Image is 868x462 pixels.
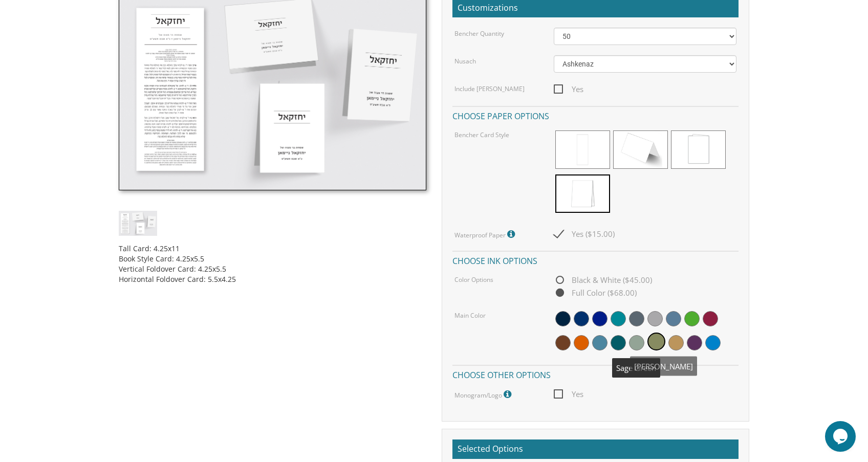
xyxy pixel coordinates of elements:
[454,311,486,320] label: Main Color
[454,29,504,38] label: Bencher Quantity
[554,83,583,96] span: Yes
[454,84,525,93] label: Include [PERSON_NAME]
[454,275,493,284] label: Color Options
[825,421,858,452] iframe: chat widget
[554,287,637,299] span: Full Color ($68.00)
[454,388,514,401] label: Monogram/Logo
[452,106,739,124] h4: Choose paper options
[454,130,509,139] label: Bencher Card Style
[452,251,739,269] h4: Choose ink options
[119,211,157,236] img: cbstyle6.jpg
[454,228,517,241] label: Waterproof Paper
[554,388,583,401] span: Yes
[454,57,476,65] label: Nusach
[554,228,615,240] span: Yes ($15.00)
[452,439,739,459] h2: Selected Options
[452,365,739,383] h4: Choose other options
[554,274,652,287] span: Black & White ($45.00)
[119,236,426,284] div: Tall Card: 4.25x11 Book Style Card: 4.25x5.5 Vertical Foldover Card: 4.25x5.5 Horizontal Foldover...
